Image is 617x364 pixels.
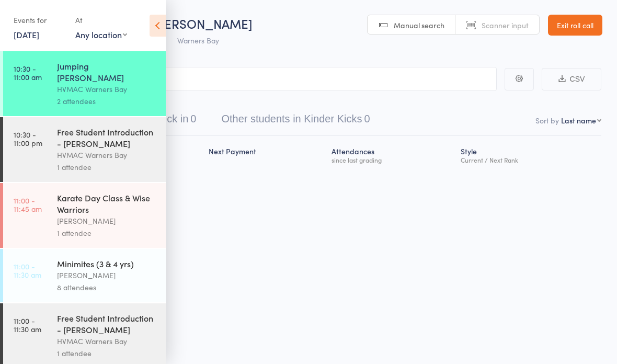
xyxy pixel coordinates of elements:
[14,29,39,40] a: [DATE]
[57,149,157,161] div: HVMAC Warners Bay
[57,60,157,83] div: Jumping [PERSON_NAME]
[57,281,157,293] div: 8 attendees
[364,113,370,124] div: 0
[57,192,157,215] div: Karate Day Class & Wise Warriors
[14,12,65,29] div: Events for
[561,115,596,126] div: Last name
[57,227,157,239] div: 1 attendee
[461,156,597,163] div: Current / Next Rank
[57,215,157,227] div: [PERSON_NAME]
[14,196,42,213] time: 11:00 - 11:45 am
[14,64,42,81] time: 10:30 - 11:00 am
[456,141,601,168] div: Style
[3,183,166,248] a: 11:00 -11:45 amKarate Day Class & Wise Warriors[PERSON_NAME]1 attendee
[482,20,529,30] span: Scanner input
[16,67,497,91] input: Search by name
[57,312,157,335] div: Free Student Introduction - [PERSON_NAME]
[394,20,444,30] span: Manual search
[57,161,157,173] div: 1 attendee
[221,108,370,135] button: Other students in Kinder Kicks0
[57,126,157,149] div: Free Student Introduction - [PERSON_NAME]
[535,115,559,126] label: Sort by
[190,113,196,124] div: 0
[57,95,157,107] div: 2 attendees
[57,269,157,281] div: [PERSON_NAME]
[57,347,157,359] div: 1 attendee
[75,29,127,40] div: Any location
[101,15,253,32] span: Jumping [PERSON_NAME]
[542,68,601,90] button: CSV
[177,35,219,45] span: Warners Bay
[57,83,157,95] div: HVMAC Warners Bay
[3,117,166,182] a: 10:30 -11:00 pmFree Student Introduction - [PERSON_NAME]HVMAC Warners Bay1 attendee
[3,249,166,302] a: 11:00 -11:30 amMinimites (3 & 4 yrs)[PERSON_NAME]8 attendees
[3,51,166,116] a: 10:30 -11:00 amJumping [PERSON_NAME]HVMAC Warners Bay2 attendees
[14,316,41,333] time: 11:00 - 11:30 am
[204,141,327,168] div: Next Payment
[14,130,42,147] time: 10:30 - 11:00 pm
[57,335,157,347] div: HVMAC Warners Bay
[332,156,452,163] div: since last grading
[548,15,602,36] a: Exit roll call
[14,262,41,279] time: 11:00 - 11:30 am
[57,258,157,269] div: Minimites (3 & 4 yrs)
[75,12,127,29] div: At
[327,141,456,168] div: Atten­dances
